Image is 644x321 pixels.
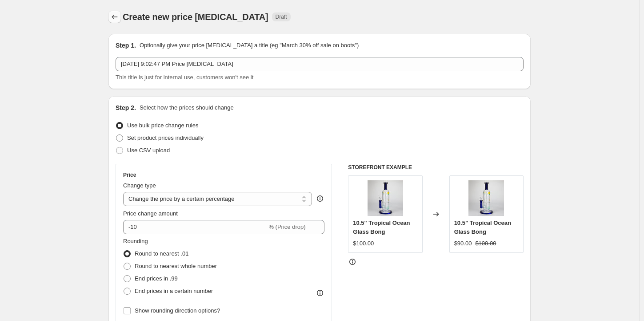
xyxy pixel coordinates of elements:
[348,164,524,171] h6: STOREFRONT EXAMPLE
[116,103,136,112] h2: Step 2.
[123,12,268,22] span: Create new price [MEDICAL_DATA]
[108,11,121,23] button: Price change jobs
[116,57,524,71] input: 30% off holiday sale
[316,194,324,203] div: help
[135,263,217,269] span: Round to nearest whole number
[123,171,136,179] h3: Price
[276,13,287,20] span: Draft
[454,219,511,235] span: 10.5" Tropical Ocean Glass Bong
[454,239,472,248] div: $90.00
[140,41,359,50] p: Optionally give your price [MEDICAL_DATA] a title (eg "March 30% off sale on boots")
[368,180,403,216] img: 20241129-1-83_80x.jpg
[127,134,204,141] span: Set product prices individually
[123,220,267,234] input: -15
[127,122,198,129] span: Use bulk price change rules
[123,238,148,244] span: Rounding
[135,307,220,314] span: Show rounding direction options?
[135,288,213,294] span: End prices in a certain number
[353,219,410,235] span: 10.5" Tropical Ocean Glass Bong
[116,74,253,81] span: This title is just for internal use, customers won't see it
[475,239,496,248] strike: $100.00
[123,182,156,189] span: Change type
[127,147,170,154] span: Use CSV upload
[135,250,188,257] span: Round to nearest .01
[140,103,234,112] p: Select how the prices should change
[268,223,305,230] span: % (Price drop)
[116,41,136,50] h2: Step 1.
[353,239,374,248] div: $100.00
[135,275,178,282] span: End prices in .99
[123,210,178,217] span: Price change amount
[468,180,504,216] img: 20241129-1-83_80x.jpg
